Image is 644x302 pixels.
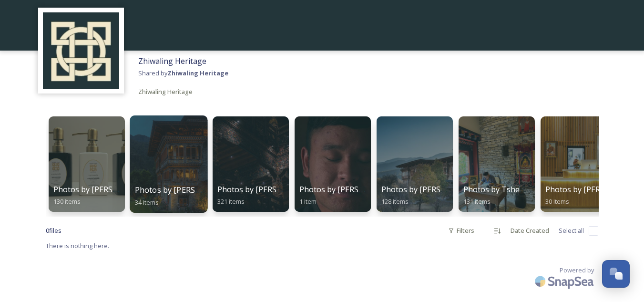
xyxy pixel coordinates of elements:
[381,184,480,195] span: Photos by [PERSON_NAME]
[463,197,491,206] span: 131 items
[210,112,292,212] a: Photos by [PERSON_NAME]321 items
[463,184,534,195] span: Photos by Tshering
[134,185,315,195] span: Photos by [PERSON_NAME] and [PERSON_NAME]
[217,197,245,206] span: 321 items
[53,184,153,195] span: Photos by [PERSON_NAME]
[506,221,554,240] div: Date Created
[538,112,620,212] a: Photos by [PERSON_NAME]30 items
[602,260,630,288] button: Open Chat
[138,87,193,96] span: Zhiwaling Heritage
[545,197,569,206] span: 30 items
[374,112,456,212] a: Photos by [PERSON_NAME]128 items
[134,198,159,206] span: 34 items
[46,112,128,212] a: Photos by [PERSON_NAME]130 items
[560,266,594,275] span: Powered by
[217,184,317,195] span: Photos by [PERSON_NAME]
[456,112,538,212] a: Photos by Tshering131 items
[559,226,584,235] span: Select all
[138,69,228,77] span: Shared by
[43,12,119,89] img: Screenshot%202025-04-29%20at%2011.05.50.png
[138,56,206,66] span: Zhiwaling Heritage
[299,184,425,195] span: Photos by [PERSON_NAME] (Video)
[138,86,193,97] a: Zhiwaling Heritage
[299,197,317,206] span: 1 item
[381,197,409,206] span: 128 items
[46,241,109,250] span: There is nothing here.
[53,197,81,206] span: 130 items
[532,270,599,292] img: SnapSea Logo
[443,221,479,240] div: Filters
[46,226,61,235] span: 0 file s
[128,112,210,212] a: Photos by [PERSON_NAME] and [PERSON_NAME]34 items
[167,69,228,77] strong: Zhiwaling Heritage
[292,112,374,212] a: Photos by [PERSON_NAME] (Video)1 item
